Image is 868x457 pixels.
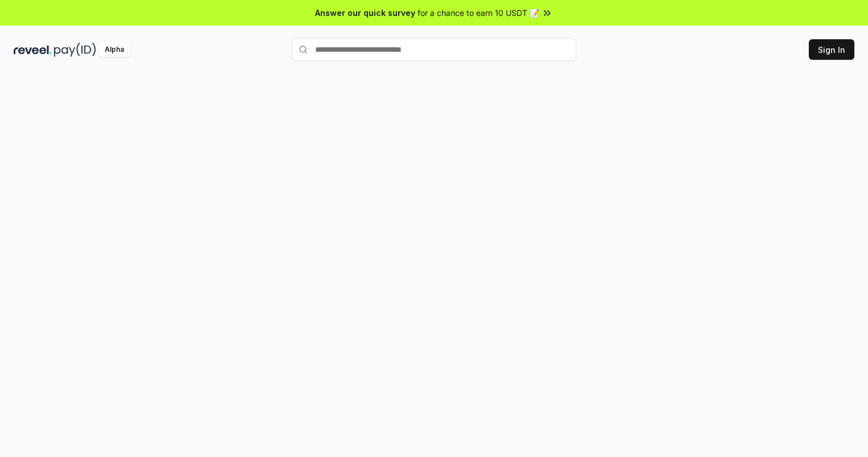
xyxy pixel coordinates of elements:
img: pay_id [54,43,96,57]
span: Answer our quick survey [315,7,415,19]
div: Alpha [98,43,130,57]
img: reveel_dark [14,43,52,57]
span: for a chance to earn 10 USDT 📝 [418,7,539,19]
button: Sign In [809,39,854,60]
